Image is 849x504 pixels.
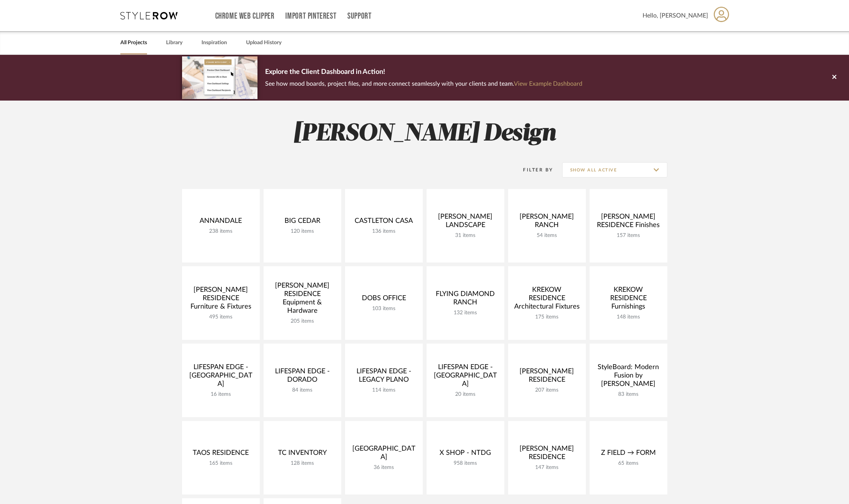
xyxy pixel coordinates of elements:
[643,11,708,20] span: Hello, [PERSON_NAME]
[188,217,254,228] div: ANNANDALE
[514,286,580,314] div: KREKOW RESIDENCE Architectural Fixtures
[270,367,335,387] div: LIFESPAN EDGE - DORADO
[351,306,417,312] div: 103 items
[265,78,582,89] p: See how mood boards, project files, and more connect seamlessly with your clients and team.
[270,460,335,467] div: 128 items
[270,449,335,460] div: TC INVENTORY
[433,460,498,467] div: 958 items
[351,217,417,228] div: CASTLETON CASA
[351,445,417,464] div: [GEOGRAPHIC_DATA]
[188,228,254,235] div: 238 items
[351,294,417,306] div: DOBS OFFICE
[596,449,661,460] div: Z FIELD → FORM
[596,363,661,391] div: StyleBoard: Modern Fusion by [PERSON_NAME]
[270,282,335,318] div: [PERSON_NAME] RESIDENCE Equipment & Hardware
[188,391,254,398] div: 16 items
[433,449,498,460] div: X SHOP - NTDG
[270,217,335,228] div: BIG CEDAR
[351,387,417,394] div: 114 items
[270,228,335,235] div: 120 items
[188,314,254,320] div: 495 items
[514,81,582,87] a: View Example Dashboard
[166,38,182,48] a: Library
[596,460,661,467] div: 65 items
[514,367,580,387] div: [PERSON_NAME] RESIDENCE
[182,56,257,99] img: d5d033c5-7b12-40c2-a960-1ecee1989c38.png
[351,464,417,471] div: 36 items
[188,286,254,314] div: [PERSON_NAME] RESIDENCE Furniture & Fixtures
[596,213,661,232] div: [PERSON_NAME] RESIDENCE Finishes
[201,38,227,48] a: Inspiration
[347,13,371,19] a: Support
[188,449,254,460] div: TAOS RESIDENCE
[433,290,498,310] div: FLYING DIAMOND RANCH
[120,38,147,48] a: All Projects
[514,213,580,232] div: [PERSON_NAME] RANCH
[513,166,553,174] div: Filter By
[514,445,580,464] div: [PERSON_NAME] RESIDENCE
[351,367,417,387] div: LIFESPAN EDGE - LEGACY PLANO
[596,232,661,239] div: 157 items
[514,314,580,320] div: 175 items
[514,464,580,471] div: 147 items
[246,38,281,48] a: Upload History
[596,286,661,314] div: KREKOW RESIDENCE Furnishings
[265,66,582,78] p: Explore the Client Dashboard in Action!
[270,318,335,325] div: 205 items
[433,310,498,316] div: 132 items
[215,13,275,19] a: Chrome Web Clipper
[188,363,254,391] div: LIFESPAN EDGE - [GEOGRAPHIC_DATA]
[514,387,580,394] div: 207 items
[150,120,699,148] h2: [PERSON_NAME] Design
[285,13,336,19] a: Import Pinterest
[433,363,498,391] div: LIFESPAN EDGE - [GEOGRAPHIC_DATA]
[270,387,335,394] div: 84 items
[596,314,661,320] div: 148 items
[351,228,417,235] div: 136 items
[433,391,498,398] div: 20 items
[596,391,661,398] div: 83 items
[433,232,498,239] div: 31 items
[514,232,580,239] div: 54 items
[188,460,254,467] div: 165 items
[433,213,498,232] div: [PERSON_NAME] LANDSCAPE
